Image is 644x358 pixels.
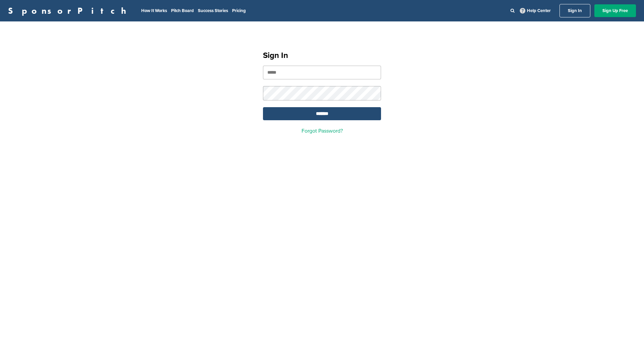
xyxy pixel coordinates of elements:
a: Forgot Password? [302,128,343,134]
a: Help Center [519,7,552,15]
a: How It Works [141,8,167,13]
h1: Sign In [263,50,381,62]
a: SponsorPitch [8,6,130,15]
a: Sign Up Free [594,4,636,17]
a: Pricing [232,8,246,13]
a: Pitch Board [171,8,194,13]
a: Success Stories [198,8,228,13]
a: Sign In [559,4,590,17]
